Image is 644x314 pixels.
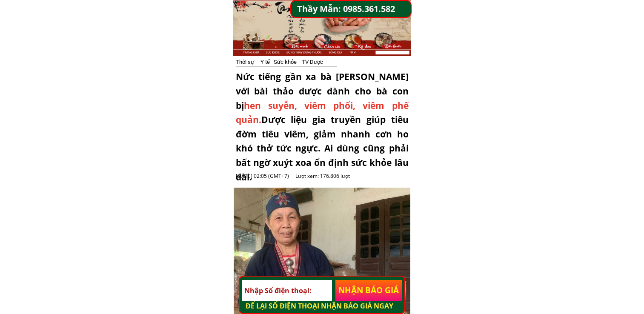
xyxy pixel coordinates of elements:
a: Thầy Mẫn: 0985.361.582 [297,2,404,16]
span: . [259,114,261,126]
div: Thời sự Y tế Sức khỏe TV Dược [236,58,344,67]
h3: ĐỂ LẠI SỐ ĐIỆN THOẠI NHẬN BÁO GIÁ NGAY [246,301,402,312]
p: NHẬN BÁO GIÁ [335,280,403,301]
span: Nức tiếng gần xa bà [PERSON_NAME] với bài thảo dược dành cho bà con bị [236,71,409,111]
div: hen suyễn, viêm phổi, viêm phế quản [236,70,409,184]
span: Dược liệu gia truyền giúp tiêu đờm tiêu viêm, giảm nhanh cơn ho khó thở tức ngực. Ai dùng cũng ph... [236,114,409,183]
input: Nhập Số điện thoại: [242,280,332,301]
